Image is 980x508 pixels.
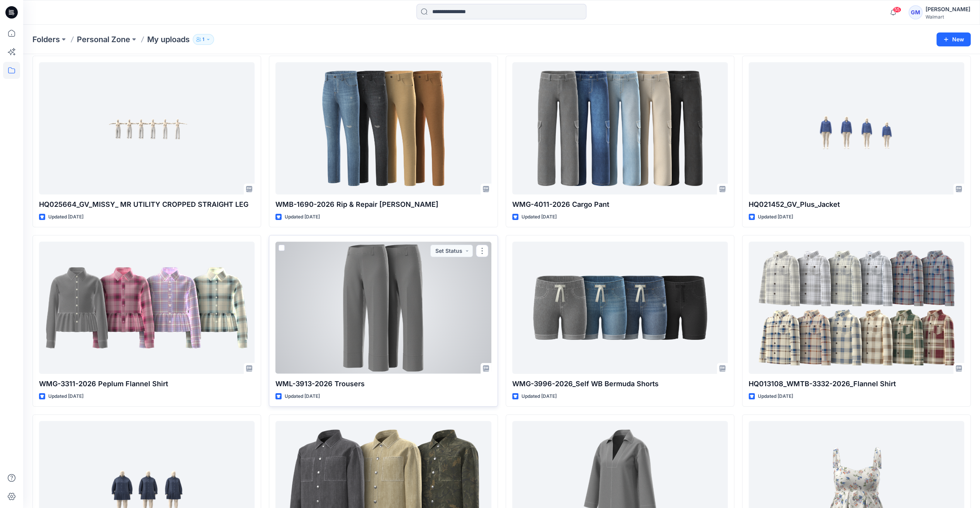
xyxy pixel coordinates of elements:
span: 55 [893,7,901,13]
p: Updated [DATE] [758,213,793,221]
p: WMG-3311-2026 Peplum Flannel Shirt [39,378,255,389]
p: My uploads [147,34,190,45]
p: WMG-4011-2026 Cargo Pant [512,199,728,210]
a: HQ025664_GV_MISSY_ MR UTILITY CROPPED STRAIGHT LEG [39,62,255,194]
a: Folders [32,34,60,45]
button: 1 [193,34,214,45]
p: Updated [DATE] [48,213,83,221]
div: Walmart [926,14,970,20]
a: WMG-3311-2026 Peplum Flannel Shirt [39,242,255,373]
a: WMG-3996-2026_Self WB Bermuda Shorts [512,242,728,373]
a: WMG-4011-2026 Cargo Pant [512,62,728,194]
div: GM [909,5,922,19]
a: WMB-1690-2026 Rip & Repair Jean [275,62,491,194]
button: New [936,32,971,46]
p: Updated [DATE] [285,392,320,401]
p: HQ021452_GV_Plus_Jacket [749,199,964,210]
p: WMB-1690-2026 Rip & Repair [PERSON_NAME] [275,199,491,210]
p: WMG-3996-2026_Self WB Bermuda Shorts [512,378,728,389]
p: WML-3913-2026 Trousers [275,378,491,389]
a: Personal Zone [77,34,130,45]
div: [PERSON_NAME] [926,5,970,14]
p: 1 [202,35,204,44]
p: HQ025664_GV_MISSY_ MR UTILITY CROPPED STRAIGHT LEG [39,199,255,210]
a: HQ021452_GV_Plus_Jacket [749,62,964,194]
a: WML-3913-2026 Trousers [275,242,491,373]
p: Updated [DATE] [521,392,557,401]
p: Updated [DATE] [285,213,320,221]
p: Updated [DATE] [758,392,793,401]
p: Updated [DATE] [48,392,83,401]
p: Updated [DATE] [521,213,557,221]
p: HQ013108_WMTB-3332-2026_Flannel Shirt [749,378,964,389]
a: HQ013108_WMTB-3332-2026_Flannel Shirt [749,242,964,373]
